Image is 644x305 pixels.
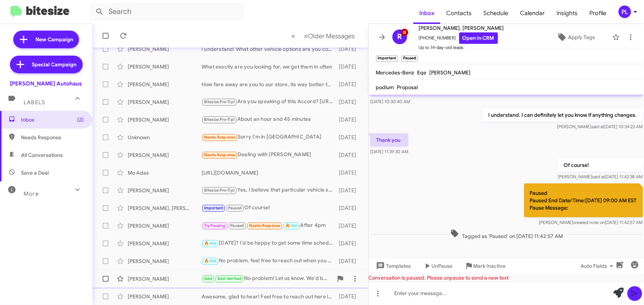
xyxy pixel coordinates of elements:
div: [DATE] [337,63,362,70]
div: [DATE] [337,222,362,229]
span: (2) [77,116,84,123]
div: I understand! What other vehicle options are you considering? [202,45,337,53]
span: Try Pausing [204,223,225,228]
div: [PERSON_NAME] [128,222,202,229]
span: Apply Tags [568,31,595,44]
button: Mark Inactive [459,259,512,273]
div: Of course! [202,204,337,212]
div: Yes, I believe that particular vehicle sold. Do you have a new Navigator in your inventory? [202,186,337,194]
span: [PERSON_NAME] [430,69,471,76]
div: [DATE] [337,98,362,106]
span: Eqe [417,69,427,76]
p: I understand. I can definitely let you know if anything changes. [482,108,643,122]
span: [PERSON_NAME] [DATE] 11:42:57 AM [539,220,643,225]
span: [PERSON_NAME] [DATE] 10:34:23 AM [557,124,643,129]
div: Dealing with [PERSON_NAME] [202,151,337,159]
nav: Page navigation example [287,28,359,43]
small: Important [376,55,398,62]
div: [DATE] [337,293,362,300]
span: Needs Response [249,223,280,228]
button: Templates [369,259,417,273]
a: Calendar [514,3,551,24]
span: Tagged as 'Paused' on [DATE] 11:42:57 AM [447,229,565,240]
div: [PERSON_NAME] [128,293,202,300]
div: Mo Adas [128,169,202,176]
button: Next [300,28,359,43]
div: No problem! Let us know. We'd be happy to help. [202,274,333,283]
span: Needs Response [21,134,84,141]
a: Profile [583,3,612,24]
p: Thank you [370,133,408,147]
span: Save a Deal [21,169,49,176]
div: [PERSON_NAME] [128,240,202,247]
div: [DATE] [337,187,362,194]
p: Of course! [558,158,643,172]
div: [URL][DOMAIN_NAME] [202,169,337,176]
span: [PERSON_NAME] [DATE] 11:42:38 AM [558,174,643,179]
div: [PERSON_NAME] [128,45,202,53]
div: [PERSON_NAME] Autohaus [10,80,82,87]
button: UnPause [417,259,459,273]
button: Previous [287,28,300,43]
div: Awesome, glad to hear! Feel free to reach out here if we can help in any way [202,293,337,300]
span: New Campaign [35,36,73,43]
span: More [24,190,39,197]
a: Inbox [413,3,440,24]
a: Insights [551,3,583,24]
span: 🔥 Hot [204,259,217,263]
div: [DATE] [337,151,362,159]
div: [DATE] [337,169,362,176]
div: After 4pm [202,221,337,230]
span: Auto Fields [581,259,616,273]
span: 🔥 Hot [285,223,298,228]
a: Special Campaign [10,56,83,73]
div: [DATE] [337,204,362,212]
span: Needs Response [204,135,235,140]
span: Older Messages [308,32,355,40]
div: Are you speaking of this Accord? [URL][DOMAIN_NAME] [202,98,337,106]
span: Mercedes-Benz [376,69,414,76]
div: [PERSON_NAME] [128,187,202,194]
button: Auto Fields [575,259,622,273]
span: Bitesize Pro-Tip! [204,188,235,193]
span: R [397,31,402,43]
a: Contacts [440,3,478,24]
div: [DATE] [337,134,362,141]
a: Schedule [478,3,514,24]
span: said at [592,174,605,179]
span: Important [204,206,223,210]
span: Bitesize Pro-Tip! [204,99,235,104]
span: Sold [204,276,213,281]
div: [PERSON_NAME] [128,116,202,123]
div: What exactly are you looking for, we get them in often [202,63,337,70]
span: Proposal [397,84,418,91]
div: [DATE]? I'd be happy to get some time scheduled for you. Just let me know if mornings, afternoons... [202,239,337,248]
span: Special Campaign [32,61,77,68]
input: Search [89,3,244,21]
div: [PERSON_NAME] [128,98,202,106]
span: [PHONE_NUMBER] [419,32,504,44]
div: [DATE] [337,116,362,123]
div: [PERSON_NAME] [128,151,202,159]
div: [DATE] [337,45,362,53]
span: « [292,31,296,41]
div: About an hour and 45 minutes [202,115,337,124]
div: Unknown [128,134,202,141]
div: No problem, feel free to reach out when you are available! [202,257,337,265]
span: created note on [573,220,605,225]
div: [PERSON_NAME] [128,63,202,70]
div: [PERSON_NAME] [128,275,202,283]
div: PL [619,6,631,18]
a: New Campaign [13,31,79,48]
span: said at [591,124,604,129]
small: Paused [401,55,418,62]
span: UnPause [432,259,453,273]
span: [DATE] 10:30:40 AM [370,99,410,104]
span: podium [376,84,394,91]
span: Bitesize Pro-Tip! [204,117,235,122]
button: PL [612,6,636,18]
div: How fare away are you to our store, its way better to get my preowned mgr to touch your car, he p... [202,81,337,88]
